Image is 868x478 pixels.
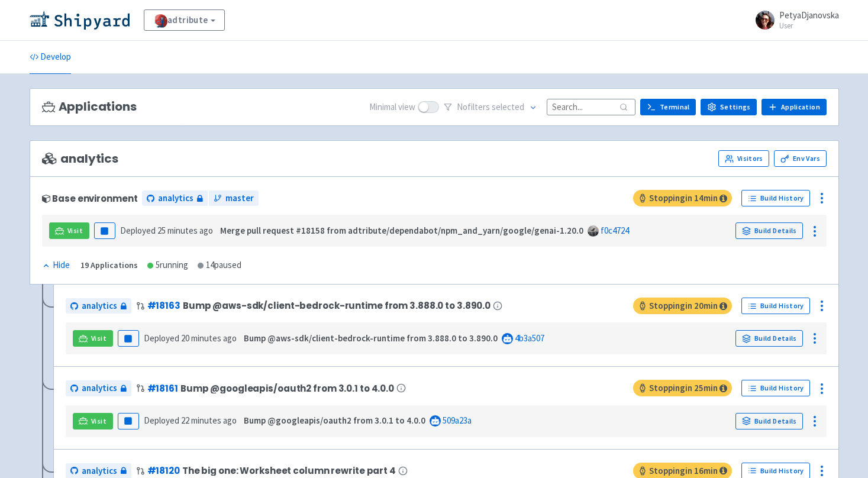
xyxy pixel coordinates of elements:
a: PetyaDjanovska User [748,11,839,30]
a: Settings [701,99,757,115]
a: #18120 [147,464,180,477]
a: Visit [73,413,113,429]
button: Hide [42,259,71,272]
button: Pause [118,413,139,429]
a: Env Vars [774,150,826,167]
span: Visit [67,226,83,235]
span: Stopping in 20 min [633,298,732,314]
a: f0c4724 [601,225,629,236]
time: 22 minutes ago [181,415,237,426]
span: Visit [91,416,107,426]
span: No filter s [457,101,524,114]
div: Base environment [42,193,138,204]
span: Deployed [144,415,237,426]
h3: Applications [42,100,137,114]
a: analytics [142,190,208,206]
small: User [779,22,839,30]
strong: Bump @aws-sdk/client-bedrock-runtime from 3.888.0 to 3.890.0 [244,332,498,344]
a: adtribute [144,9,225,31]
span: Visit [91,334,107,343]
a: analytics [66,298,131,314]
a: 4b3a507 [515,332,544,344]
a: Build Details [735,413,803,429]
span: master [225,192,254,205]
span: Deployed [144,332,237,344]
a: Build Details [735,330,803,347]
img: Shipyard logo [30,11,130,30]
span: selected [492,101,524,112]
span: Deployed [120,225,213,236]
span: Stopping in 14 min [633,190,732,206]
a: Visitors [718,150,769,167]
span: Minimal view [369,101,415,114]
span: analytics [82,382,117,395]
input: Search... [547,99,635,115]
a: 509a23a [443,415,472,426]
span: analytics [42,152,119,166]
span: The big one: Worksheet column rewrite part 4 [182,466,396,476]
span: Bump @googleapis/oauth2 from 3.0.1 to 4.0.0 [180,383,394,393]
span: Bump @aws-sdk/client-bedrock-runtime from 3.888.0 to 3.890.0 [183,301,491,311]
button: Pause [94,222,115,239]
a: analytics [66,380,131,396]
div: 19 Applications [80,259,138,272]
a: Terminal [640,99,696,115]
button: Pause [118,330,139,347]
span: PetyaDjanovska [779,9,839,21]
a: Build History [741,190,810,206]
a: Visit [73,330,113,347]
a: master [209,190,259,206]
span: Stopping in 25 min [633,380,732,396]
span: analytics [158,192,193,205]
span: analytics [82,464,117,478]
a: Build History [741,380,810,396]
a: Build History [741,298,810,314]
div: 5 running [147,259,188,272]
a: Develop [30,41,71,74]
div: Hide [42,259,70,272]
a: #18163 [147,299,180,312]
time: 20 minutes ago [181,332,237,344]
div: 14 paused [198,259,241,272]
a: Visit [49,222,89,239]
strong: Merge pull request #18158 from adtribute/dependabot/npm_and_yarn/google/genai-1.20.0 [220,225,583,236]
a: Application [761,99,826,115]
span: analytics [82,299,117,313]
a: Build Details [735,222,803,239]
strong: Bump @googleapis/oauth2 from 3.0.1 to 4.0.0 [244,415,425,426]
time: 25 minutes ago [157,225,213,236]
a: #18161 [147,382,178,395]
